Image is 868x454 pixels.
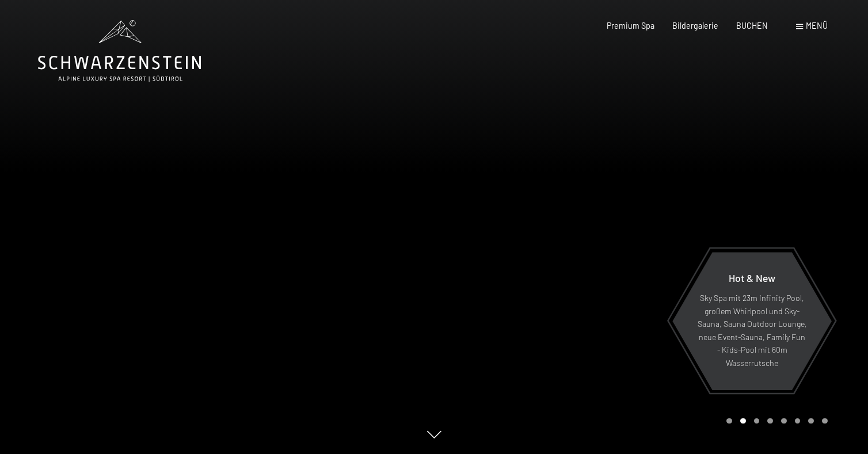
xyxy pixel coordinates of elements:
[729,272,775,284] span: Hot & New
[607,21,654,30] a: Premium Spa
[822,418,828,424] div: Carousel Page 8
[736,21,768,30] a: BUCHEN
[781,418,787,424] div: Carousel Page 5
[672,21,718,30] a: Bildergalerie
[672,251,832,391] a: Hot & New Sky Spa mit 23m Infinity Pool, großem Whirlpool und Sky-Sauna, Sauna Outdoor Lounge, ne...
[722,418,827,424] div: Carousel Pagination
[697,292,807,370] p: Sky Spa mit 23m Infinity Pool, großem Whirlpool und Sky-Sauna, Sauna Outdoor Lounge, neue Event-S...
[726,418,732,424] div: Carousel Page 1
[795,418,801,424] div: Carousel Page 6
[754,418,760,424] div: Carousel Page 3
[740,418,746,424] div: Carousel Page 2 (Current Slide)
[767,418,773,424] div: Carousel Page 4
[808,418,814,424] div: Carousel Page 7
[806,21,828,30] span: Menü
